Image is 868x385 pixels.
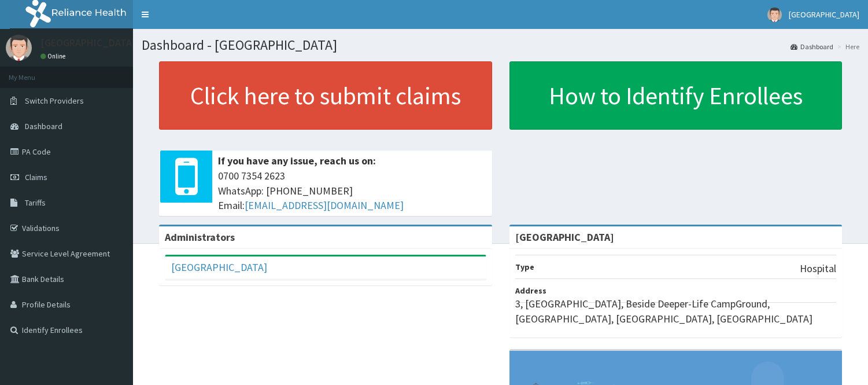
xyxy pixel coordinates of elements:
span: Tariffs [25,197,46,208]
a: Online [40,52,68,60]
p: [GEOGRAPHIC_DATA] [40,38,136,48]
p: 3, [GEOGRAPHIC_DATA], Beside Deeper-Life CampGround, [GEOGRAPHIC_DATA], [GEOGRAPHIC_DATA], [GEOGR... [515,296,837,326]
h1: Dashboard - [GEOGRAPHIC_DATA] [142,38,859,53]
b: If you have any issue, reach us on: [218,154,376,167]
img: User Image [767,8,782,22]
b: Administrators [165,230,235,244]
b: Address [515,285,546,296]
img: User Image [6,35,32,61]
p: Hospital [800,261,836,276]
a: [EMAIL_ADDRESS][DOMAIN_NAME] [245,199,404,212]
li: Here [834,42,859,52]
span: Claims [25,172,47,182]
a: Dashboard [791,42,833,52]
span: Dashboard [25,121,62,131]
a: Click here to submit claims [159,61,492,130]
span: [GEOGRAPHIC_DATA] [789,9,859,20]
span: Switch Providers [25,96,84,106]
a: How to Identify Enrollees [509,61,843,130]
b: Type [515,262,534,272]
a: [GEOGRAPHIC_DATA] [171,261,267,274]
span: 0700 7354 2623 WhatsApp: [PHONE_NUMBER] Email: [218,168,486,213]
strong: [GEOGRAPHIC_DATA] [515,230,614,244]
